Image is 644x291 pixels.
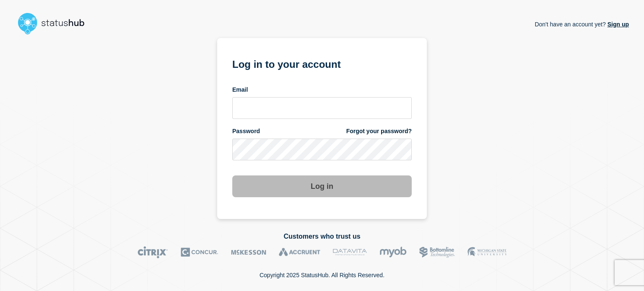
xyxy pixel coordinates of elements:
h2: Customers who trust us [15,233,629,240]
img: StatusHub logo [15,10,95,37]
p: Don't have an account yet? [535,14,629,34]
a: Sign up [606,21,629,28]
img: MSU logo [467,246,506,258]
img: McKesson logo [231,246,266,258]
input: password input [232,139,412,160]
button: Log in [232,175,412,197]
span: Password [232,127,260,135]
a: Forgot your password? [346,127,412,135]
img: myob logo [379,246,407,258]
img: Concur logo [181,246,218,258]
span: Email [232,86,248,94]
img: Citrix logo [138,246,168,258]
img: Accruent logo [279,246,320,258]
img: DataVita logo [333,246,367,258]
img: Bottomline logo [419,246,455,258]
p: Copyright 2025 StatusHub. All Rights Reserved. [260,272,384,278]
input: email input [232,97,412,119]
h1: Log in to your account [232,56,412,71]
